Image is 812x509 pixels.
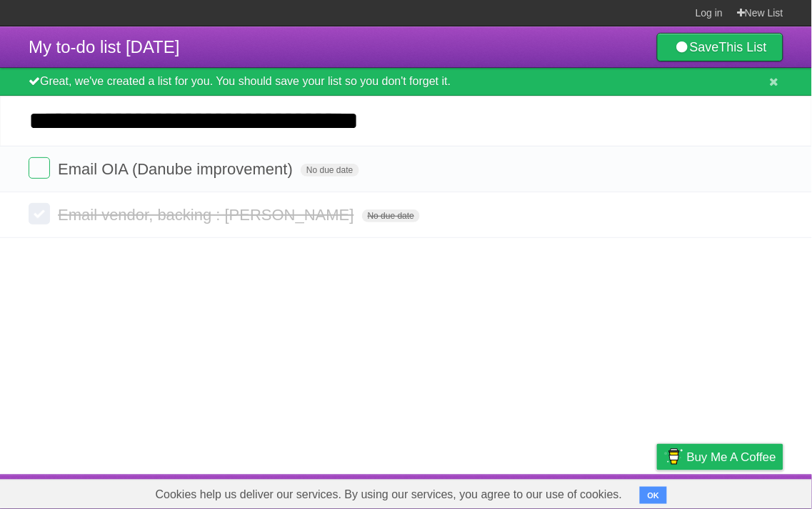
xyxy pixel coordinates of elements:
[590,478,621,505] a: Terms
[514,478,572,505] a: Developers
[657,33,783,61] a: SaveThis List
[29,203,50,224] label: Done
[58,160,296,178] span: Email OIA (Danube improvement)
[664,445,683,469] img: Buy me a coffee
[687,445,776,470] span: Buy me a coffee
[141,480,637,509] span: Cookies help us deliver our services. By using our services, you agree to our use of cookies.
[719,40,767,54] b: This List
[29,157,50,179] label: Done
[693,478,783,505] a: Suggest a feature
[58,206,358,224] span: Email vendor, backing : [PERSON_NAME]
[640,487,668,504] button: OK
[29,37,180,56] span: My to-do list [DATE]
[657,444,783,470] a: Buy me a coffee
[301,164,359,177] span: No due date
[362,209,420,222] span: No due date
[638,478,676,505] a: Privacy
[467,478,497,505] a: About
